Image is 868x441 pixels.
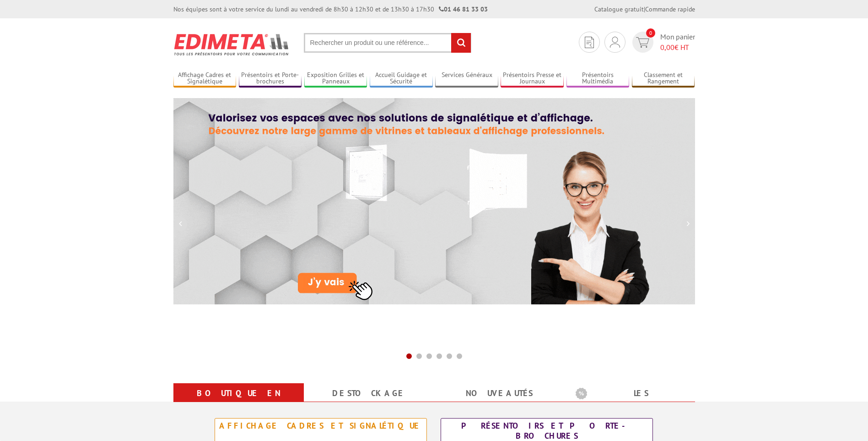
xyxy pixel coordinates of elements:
a: Classement et Rangement [632,71,695,86]
span: Mon panier [660,32,695,53]
strong: 01 46 81 33 03 [439,5,488,13]
a: Services Généraux [435,71,498,86]
div: Affichage Cadres et Signalétique [217,421,424,431]
input: Rechercher un produit ou une référence... [304,33,471,53]
img: Présentoir, panneau, stand - Edimeta - PLV, affichage, mobilier bureau, entreprise [173,28,290,61]
span: 0,00 [660,43,674,52]
a: devis rapide 0 Mon panier 0,00€ HT [630,32,695,53]
a: Destockage [315,385,423,402]
img: devis rapide [585,37,594,48]
input: rechercher [451,33,471,53]
img: devis rapide [636,37,649,48]
div: Présentoirs et Porte-brochures [443,421,650,441]
div: | [594,5,695,14]
div: Nos équipes sont à votre service du lundi au vendredi de 8h30 à 12h30 et de 13h30 à 17h30 [173,5,488,14]
a: nouveautés [445,385,554,402]
a: Accueil Guidage et Sécurité [370,71,433,86]
b: Les promotions [576,385,690,403]
a: Exposition Grilles et Panneaux [304,71,367,86]
a: Commande rapide [645,5,695,13]
img: devis rapide [610,37,620,48]
a: Les promotions [576,385,684,418]
a: Boutique en ligne [184,385,293,418]
a: Présentoirs Presse et Journaux [501,71,564,86]
span: 0 [646,28,655,38]
a: Présentoirs Multimédia [566,71,630,86]
a: Présentoirs et Porte-brochures [239,71,302,86]
a: Catalogue gratuit [594,5,644,13]
span: € HT [660,42,695,53]
a: Affichage Cadres et Signalétique [173,71,237,86]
